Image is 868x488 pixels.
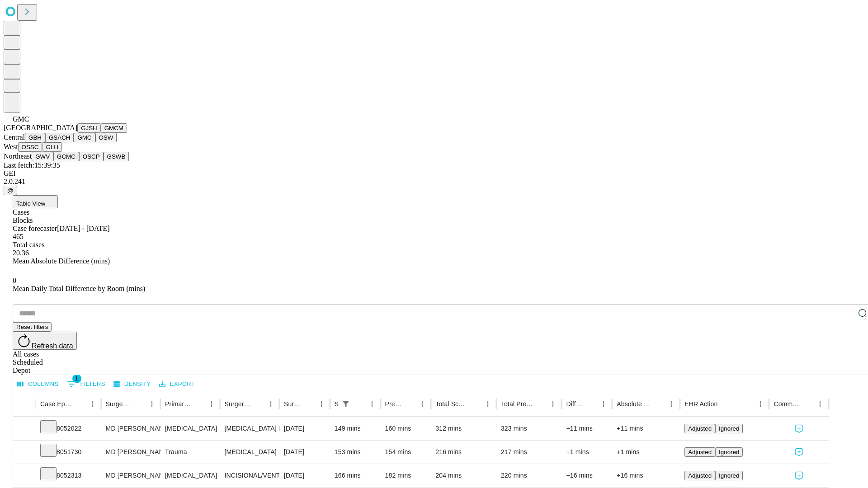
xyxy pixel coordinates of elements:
span: [GEOGRAPHIC_DATA] [4,124,77,131]
span: Total cases [13,241,44,249]
div: Trauma [165,441,215,464]
button: GSWB [104,152,129,161]
button: Show filters [65,377,108,391]
span: Northeast [4,152,32,160]
button: Sort [534,398,547,410]
span: Case forecaster [13,225,57,232]
span: [DATE] - [DATE] [57,225,109,232]
div: Total Predicted Duration [501,400,533,408]
button: Reset filters [13,322,52,332]
span: Reset filters [16,324,48,330]
div: 312 mins [435,417,492,440]
button: Ignored [715,471,743,480]
button: Sort [469,398,481,410]
div: 8052313 [40,464,97,487]
button: GBH [25,133,45,142]
div: Total Scheduled Duration [435,400,468,408]
button: GLH [42,142,61,152]
span: GMC [13,115,29,123]
div: 2.0.241 [4,178,864,186]
div: 182 mins [385,464,427,487]
button: Ignored [715,447,743,457]
div: Scheduled In Room Duration [335,400,339,408]
button: Menu [547,398,559,410]
button: GMC [74,133,95,142]
div: +11 mins [617,417,675,440]
div: INCISIONAL/VENTRAL/SPIGELIAN [MEDICAL_DATA] INITIAL 3-10 CM INCARCERATED/STRANGULATED [225,464,275,487]
button: GWV [32,152,53,161]
button: OSCP [79,152,104,161]
div: +16 mins [566,464,608,487]
span: Mean Absolute Difference (mins) [13,257,110,265]
button: Density [111,377,153,391]
button: GMCM [101,123,127,133]
div: MD [PERSON_NAME] [PERSON_NAME] [106,441,156,464]
button: Expand [18,421,31,437]
span: Ignored [719,449,739,455]
button: Expand [18,445,31,460]
span: Ignored [719,472,739,479]
button: Sort [353,398,366,410]
button: Menu [86,398,99,410]
div: 160 mins [385,417,427,440]
button: Sort [403,398,416,410]
div: 8052022 [40,417,97,440]
button: Sort [718,398,731,410]
button: Sort [585,398,597,410]
button: Menu [205,398,218,410]
button: Refresh data [13,332,77,350]
div: 149 mins [335,417,376,440]
button: Ignored [715,424,743,433]
div: Absolute Difference [617,400,651,408]
button: Menu [315,398,328,410]
div: 1 active filter [340,398,352,410]
button: Menu [597,398,610,410]
div: Surgery Name [225,400,251,408]
button: @ [4,186,17,195]
button: Select columns [15,377,61,391]
div: 166 mins [335,464,376,487]
span: Refresh data [32,342,73,350]
button: Menu [665,398,678,410]
button: Menu [481,398,494,410]
button: Menu [264,398,277,410]
button: Table View [13,195,58,208]
button: Sort [252,398,264,410]
div: +1 mins [617,441,675,464]
div: [MEDICAL_DATA] [225,441,275,464]
div: 154 mins [385,441,427,464]
span: 0 [13,277,16,284]
button: Menu [754,398,767,410]
button: Sort [193,398,205,410]
div: MD [PERSON_NAME] [106,464,156,487]
div: Predicted In Room Duration [385,400,403,408]
div: Surgery Date [284,400,302,408]
div: MD [PERSON_NAME] [PERSON_NAME] Md [106,417,156,440]
span: West [4,143,18,150]
span: Adjusted [688,472,712,479]
div: Case Epic Id [40,400,73,408]
span: Adjusted [688,449,712,455]
span: 20.36 [13,249,29,257]
div: 8051730 [40,441,97,464]
div: 204 mins [435,464,492,487]
div: Surgeon Name [106,400,132,408]
button: Sort [302,398,315,410]
button: Expand [18,468,31,484]
div: Difference [566,400,584,408]
div: [DATE] [284,417,325,440]
span: Central [4,133,25,141]
div: 220 mins [501,464,557,487]
button: OSSC [18,142,42,152]
button: GJSH [77,123,101,133]
span: @ [7,187,14,194]
span: Ignored [719,425,739,432]
button: Show filters [340,398,352,410]
div: [MEDICAL_DATA] DIAGNOSTIC [225,417,275,440]
div: 216 mins [435,441,492,464]
button: Menu [366,398,378,410]
div: EHR Action [684,400,717,408]
button: Adjusted [684,447,715,457]
span: Last fetch: 15:39:35 [4,161,60,169]
button: Sort [801,398,814,410]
